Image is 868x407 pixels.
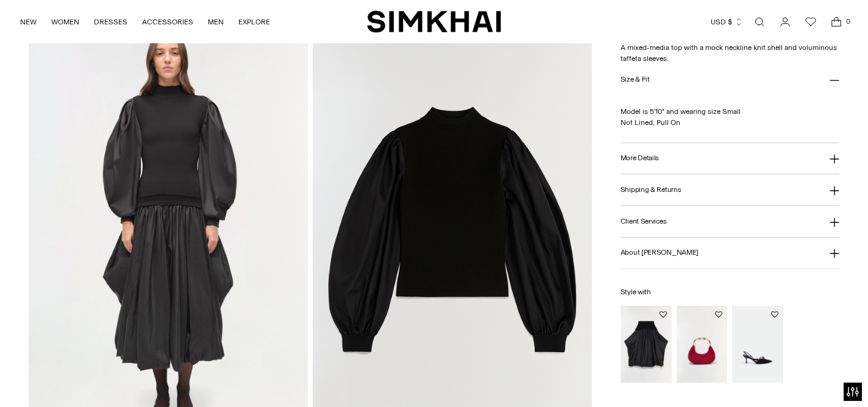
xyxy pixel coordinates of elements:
[621,186,681,194] h3: Shipping & Returns
[621,154,659,162] h3: More Details
[621,76,650,83] h3: Size & Fit
[208,9,224,35] a: MEN
[142,9,193,35] a: ACCESSORIES
[621,238,839,269] button: About [PERSON_NAME]
[94,9,127,35] a: DRESSES
[51,9,79,35] a: WOMEN
[621,64,839,95] button: Size & Fit
[621,143,839,174] button: More Details
[824,10,848,34] a: Open cart modal
[799,10,823,34] a: Wishlist
[711,9,743,35] button: USD $
[773,10,797,34] a: Go to the account page
[677,306,728,383] img: Nixi Suede Crescent Bag
[621,249,699,257] h3: About [PERSON_NAME]
[621,306,672,383] img: Corinn Taffeta Knit Midi Skirt
[238,9,270,35] a: EXPLORE
[621,206,839,237] button: Client Services
[621,174,839,205] button: Shipping & Returns
[842,16,853,27] span: 0
[621,218,667,225] h3: Client Services
[367,10,501,34] a: SIMKHAI
[660,311,667,318] button: Add to Wishlist
[621,95,839,128] p: Model is 5'10" and wearing size Small Not Lined, Pull On
[621,288,839,296] h6: Style with
[621,42,839,64] p: A mixed-media top with a mock neckline knit shell and voluminous taffeta sleeves.
[747,10,772,34] a: Open search modal
[771,311,778,318] button: Add to Wishlist
[732,306,783,383] img: Love Knot Suede Slingback
[20,9,37,35] a: NEW
[715,311,722,318] button: Add to Wishlist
